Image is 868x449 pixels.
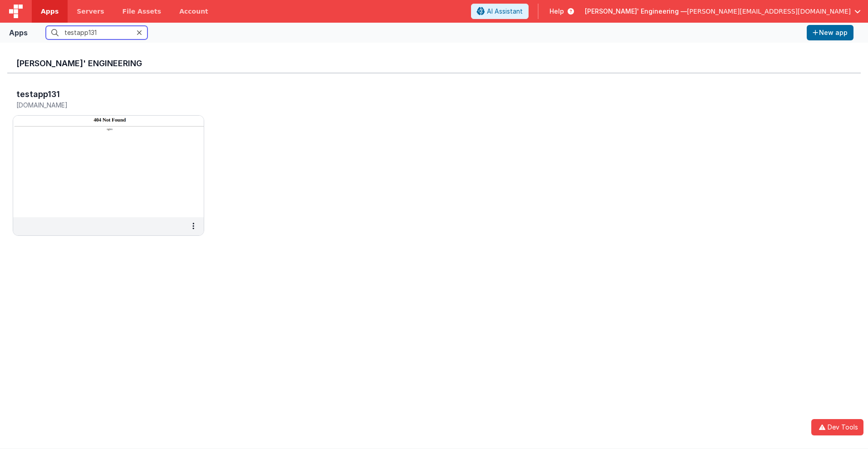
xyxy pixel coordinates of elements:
span: [PERSON_NAME]' Engineering — [585,7,687,16]
h5: [DOMAIN_NAME] [16,102,181,108]
span: Servers [77,7,104,16]
span: File Assets [123,7,162,16]
span: [PERSON_NAME][EMAIL_ADDRESS][DOMAIN_NAME] [687,7,851,16]
div: Apps [9,27,28,38]
span: AI Assistant [487,7,523,16]
button: New app [807,25,853,40]
h3: [PERSON_NAME]' Engineering [16,59,852,68]
span: Apps [41,7,59,16]
button: AI Assistant [471,4,529,19]
button: [PERSON_NAME]' Engineering — [PERSON_NAME][EMAIL_ADDRESS][DOMAIN_NAME] [585,7,861,16]
span: Help [549,7,564,16]
button: Dev Tools [811,419,863,435]
input: Search apps [46,26,147,39]
h3: testapp131 [16,90,60,99]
